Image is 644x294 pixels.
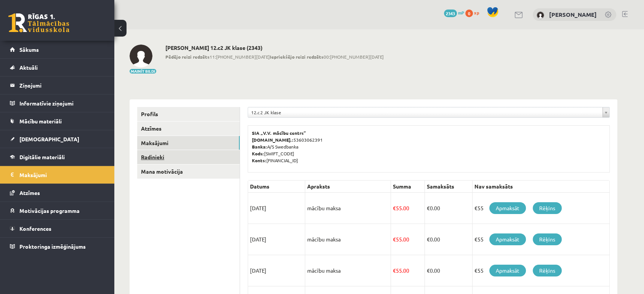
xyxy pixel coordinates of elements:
b: Konts: [252,157,266,163]
legend: Maksājumi [19,166,105,184]
td: mācību maksa [305,255,391,286]
b: Pēdējo reizi redzēts [165,54,210,60]
span: xp [474,10,479,16]
span: Sākums [19,46,39,53]
span: € [393,236,396,243]
button: Mainīt bildi [130,69,156,73]
td: [DATE] [248,193,305,224]
a: Apmaksāt [489,265,526,276]
span: 0 [465,10,473,17]
a: Aktuāli [10,59,105,76]
td: 0.00 [425,193,472,224]
a: Atzīmes [10,184,105,201]
a: Profils [137,107,240,121]
a: Rīgas 1. Tālmācības vidusskola [8,13,69,32]
img: Jekaterina Zeļeņina [130,45,152,67]
td: €55 [472,193,609,224]
a: Rēķins [533,265,562,276]
span: € [427,236,430,243]
a: Proktoringa izmēģinājums [10,238,105,255]
td: mācību maksa [305,224,391,255]
h2: [PERSON_NAME] 12.c2 JK klase (2343) [165,45,384,51]
a: Rēķins [533,233,562,245]
a: Atzīmes [137,121,240,136]
span: Proktoringa izmēģinājums [19,243,86,250]
th: Summa [391,181,425,193]
a: [DEMOGRAPHIC_DATA] [10,130,105,148]
span: € [393,205,396,211]
a: Maksājumi [10,166,105,184]
a: Maksājumi [137,136,240,150]
td: [DATE] [248,224,305,255]
td: 55.00 [391,255,425,286]
a: Informatīvie ziņojumi [10,94,105,112]
a: 0 xp [465,10,483,16]
th: Datums [248,181,305,193]
a: 12.c2 JK klase [248,107,609,117]
b: SIA „V.V. mācību centrs” [252,130,306,136]
span: Mācību materiāli [19,118,62,125]
span: Aktuāli [19,64,38,71]
a: [PERSON_NAME] [549,11,597,18]
b: Banka: [252,144,267,150]
a: 2343 mP [444,10,464,16]
a: Mācību materiāli [10,112,105,130]
span: € [427,205,430,211]
td: [DATE] [248,255,305,286]
td: 55.00 [391,224,425,255]
span: Atzīmes [19,189,40,196]
td: 0.00 [425,224,472,255]
a: Konferences [10,220,105,237]
legend: Ziņojumi [19,77,105,94]
th: Samaksāts [425,181,472,193]
a: Rēķins [533,202,562,214]
span: mP [458,10,464,16]
a: Motivācijas programma [10,202,105,219]
span: Motivācijas programma [19,207,80,214]
span: [DEMOGRAPHIC_DATA] [19,136,79,142]
b: Kods: [252,150,264,157]
td: €55 [472,255,609,286]
th: Apraksts [305,181,391,193]
span: € [393,267,396,274]
b: [DOMAIN_NAME].: [252,137,293,143]
th: Nav samaksāts [472,181,609,193]
span: 11:[PHONE_NUMBER][DATE] 00:[PHONE_NUMBER][DATE] [165,53,384,60]
span: 12.c2 JK klase [251,107,599,117]
a: Apmaksāt [489,202,526,214]
td: 55.00 [391,193,425,224]
td: mācību maksa [305,193,391,224]
span: Digitālie materiāli [19,153,65,160]
a: Radinieki [137,150,240,164]
a: Apmaksāt [489,233,526,245]
a: Digitālie materiāli [10,148,105,166]
legend: Informatīvie ziņojumi [19,94,105,112]
a: Mana motivācija [137,165,240,179]
td: 0.00 [425,255,472,286]
span: Konferences [19,225,51,232]
b: Iepriekšējo reizi redzēts [270,54,324,60]
span: 2343 [444,10,457,17]
img: Jekaterina Zeļeņina [537,11,544,19]
a: Sākums [10,41,105,58]
a: Ziņojumi [10,77,105,94]
span: € [427,267,430,274]
p: 53603062391 A/S Swedbanka [SWIFT_CODE] [FINANCIAL_ID] [252,129,606,164]
td: €55 [472,224,609,255]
